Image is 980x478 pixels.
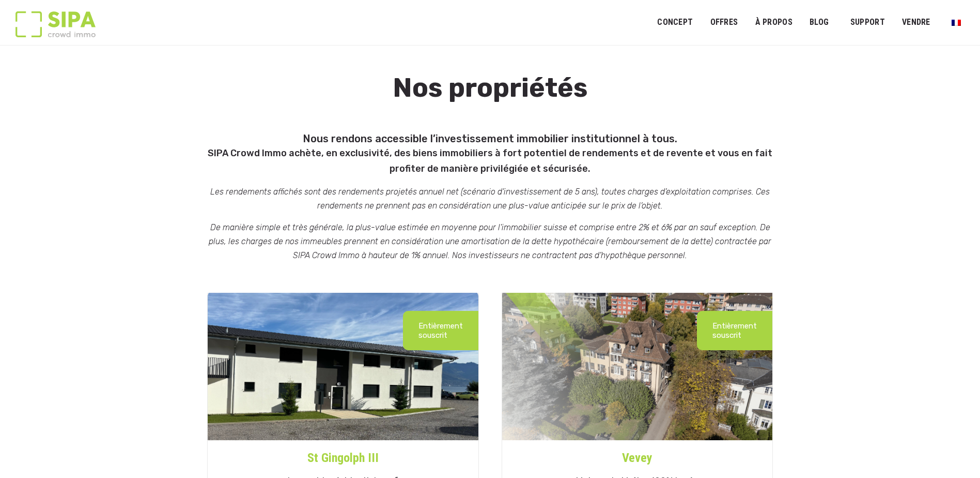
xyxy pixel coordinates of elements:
a: St Gingolph III [208,440,478,467]
em: Les rendements affichés sont des rendements projetés annuel net (scénario d’investissement de 5 a... [210,187,770,211]
a: Concept [650,11,699,34]
p: SIPA Crowd Immo achète, en exclusivité, des biens immobiliers à fort potentiel de rendements et d... [202,145,777,177]
p: Entièrement souscrit [418,321,463,340]
a: À PROPOS [748,11,799,34]
nav: Menu principal [657,9,965,35]
img: Logo [15,11,96,37]
h5: Nous rendons accessible l’investissement immobilier institutionnel à tous. [202,128,777,177]
a: VENDRE [895,11,937,34]
img: st-gin-iii [208,293,478,440]
p: Entièrement souscrit [712,321,757,340]
em: De manière simple et très générale, la plus-value estimée en moyenne pour l’immobilier suisse et ... [209,222,771,260]
h1: Nos propriétés [202,73,777,127]
a: Blog [803,11,836,34]
a: Passer à [945,12,968,32]
a: SUPPORT [844,11,892,34]
a: Vevey [502,440,772,467]
img: Français [952,20,961,26]
a: OFFRES [703,11,744,34]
